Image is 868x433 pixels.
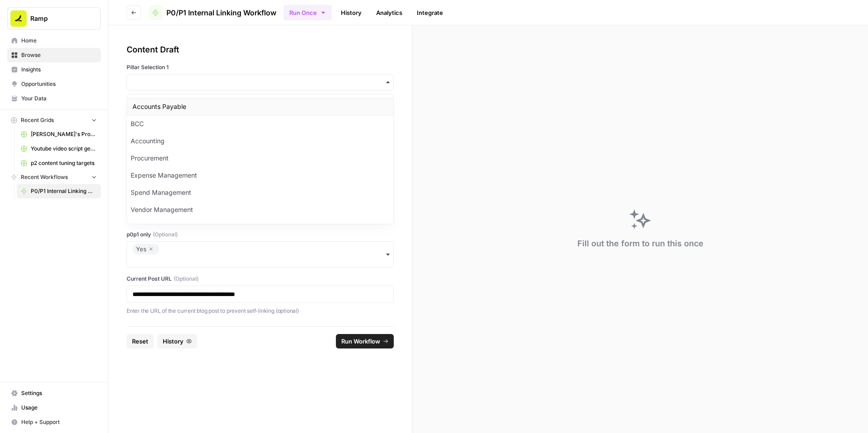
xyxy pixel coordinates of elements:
[17,156,101,170] a: p2 content tuning targets
[21,66,97,74] span: Insights
[31,187,97,195] span: P0/P1 Internal Linking Workflow
[136,244,156,254] div: Yes
[31,130,97,138] span: [PERSON_NAME]'s Profound Prompts
[127,306,394,315] p: Enter the URL of the current blog post to prevent self-linking (optional)
[335,5,367,20] a: History
[166,7,276,18] span: P0/P1 Internal Linking Workflow
[127,218,393,235] div: FinOps
[132,337,148,346] span: Reset
[127,150,393,167] div: Procurement
[153,231,178,239] span: (Optional)
[21,51,97,59] span: Browse
[577,237,703,250] div: Fill out the form to run this once
[336,334,394,348] button: Run Workflow
[127,334,154,348] button: Reset
[157,334,197,348] button: History
[127,43,394,56] div: Content Draft
[17,184,101,198] a: P0/P1 Internal Linking Workflow
[283,5,332,20] button: Run Once
[127,275,394,283] label: Current Post URL
[31,145,97,153] span: Youtube video script generator
[10,10,27,27] img: Ramp Logo
[7,386,101,400] a: Settings
[17,127,101,141] a: [PERSON_NAME]'s Profound Prompts
[21,389,97,397] span: Settings
[7,113,101,127] button: Recent Grids
[7,33,101,48] a: Home
[127,231,394,239] label: p0p1 only
[7,48,101,62] a: Browse
[127,132,393,150] div: Accounting
[127,201,393,218] div: Vendor Management
[21,116,54,124] span: Recent Grids
[21,37,97,45] span: Home
[174,275,198,283] span: (Optional)
[7,77,101,91] a: Opportunities
[7,170,101,184] button: Recent Workflows
[127,115,393,132] div: BCC
[127,63,394,71] label: Pillar Selection 1
[7,415,101,429] button: Help + Support
[127,241,394,268] button: Yes
[30,14,85,23] span: Ramp
[127,184,393,201] div: Spend Management
[7,400,101,415] a: Usage
[31,159,97,167] span: p2 content tuning targets
[7,7,101,30] button: Workspace: Ramp
[127,167,393,184] div: Expense Management
[21,418,97,426] span: Help + Support
[7,62,101,77] a: Insights
[21,94,97,103] span: Your Data
[163,337,184,346] span: History
[127,98,393,115] div: Accounts Payable
[7,91,101,106] a: Your Data
[371,5,408,20] a: Analytics
[148,5,276,20] a: P0/P1 Internal Linking Workflow
[21,80,97,88] span: Opportunities
[21,404,97,412] span: Usage
[341,337,380,346] span: Run Workflow
[17,141,101,156] a: Youtube video script generator
[21,173,68,181] span: Recent Workflows
[411,5,448,20] a: Integrate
